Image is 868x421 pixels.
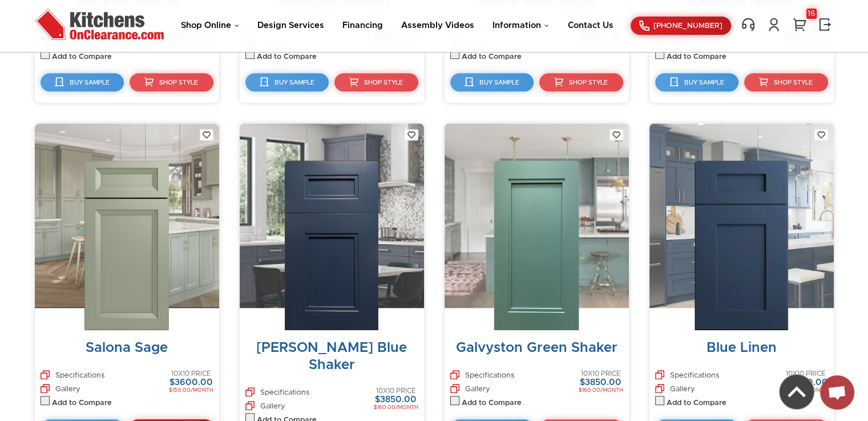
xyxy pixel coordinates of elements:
img: GGS_1.2.jpg [494,161,579,330]
a: Buy Sample [655,73,739,91]
span: Shop Style [364,79,403,86]
a: Gallery [655,384,695,393]
div: 10X10 PRICE [169,370,213,378]
div: $160.00/MONTH [579,387,623,394]
a: Specifications [450,370,514,383]
label: Add to Compare [667,399,726,408]
a: Buy Sample [41,73,124,91]
img: SAG_1.3.jpg [84,161,169,330]
label: Add to Compare [667,53,726,62]
a: Shop Style [744,73,828,91]
label: Add to Compare [462,53,522,62]
a: Design Services [257,21,324,30]
a: Gallery [41,384,80,393]
a: Information [492,21,549,30]
span: [PHONE_NUMBER] [653,22,722,30]
div: $3850.00 [579,378,623,388]
a: Open chat [820,375,854,410]
div: $150.00/MONTH [169,387,213,394]
a: Buy Sample [450,73,534,91]
div: Salona Sage [41,339,213,356]
a: Shop Style [334,73,418,91]
div: 10X10 PRICE [579,370,623,378]
label: Add to Compare [52,399,112,408]
a: Assembly Videos [401,21,474,30]
div: $160.00/MONTH [374,404,418,411]
img: bbs_1.5.jpg [285,161,378,330]
a: Shop Online [181,21,239,30]
div: 10X10 PRICE [374,387,418,395]
label: Add to Compare [462,399,522,408]
span: Buy Sample [479,79,519,86]
a: Buy Sample [245,73,329,91]
a: 16 [791,17,808,32]
label: Add to Compare [52,53,112,62]
img: BL_1.1.jpg [695,161,788,330]
div: Galvyston Green Shaker [450,339,623,356]
a: Specifications [245,387,309,400]
a: Gallery [245,401,285,410]
a: Shop Style [130,73,213,91]
span: Buy Sample [274,79,314,86]
span: Shop Style [774,79,813,86]
a: Contact Us [567,21,613,30]
a: Specifications [41,370,104,383]
span: Buy Sample [684,79,724,86]
div: 10X10 PRICE [784,370,828,378]
a: [PHONE_NUMBER] [631,17,731,35]
div: Blue Linen [655,339,828,356]
div: 16 [806,9,817,19]
div: $3600.00 [169,378,213,388]
span: Buy Sample [70,79,110,86]
div: $3850.00 [374,395,418,405]
a: Gallery [450,384,490,393]
span: Shop Style [569,79,608,86]
a: Specifications [655,370,719,383]
img: Back to top [780,375,814,409]
div: [PERSON_NAME] Blue Shaker [245,339,418,374]
span: Shop Style [159,79,198,86]
a: Financing [342,21,383,30]
img: Kitchens On Clearance [35,9,164,40]
label: Add to Compare [257,53,317,62]
a: Shop Style [539,73,623,91]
